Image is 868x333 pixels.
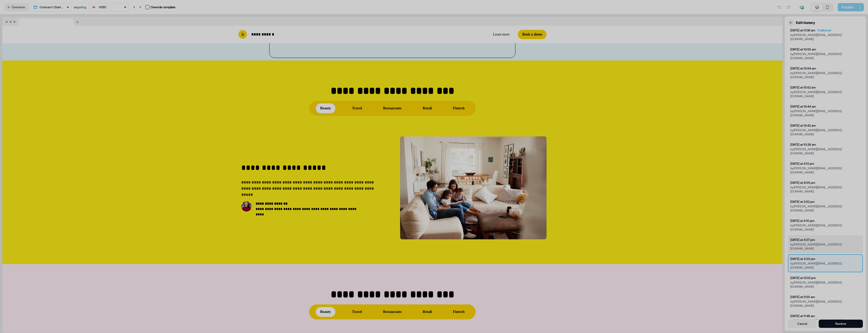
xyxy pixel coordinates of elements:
[790,200,815,204] div: [DATE] at 3:52 pm
[309,304,476,319] div: BeautyTravelRestaurantsRetailFintech
[788,178,863,196] button: [DATE] at 4:03 pmby[PERSON_NAME][EMAIL_ADDRESS][DOMAIN_NAME]
[790,124,816,128] div: [DATE] at 10:42 am
[790,185,860,194] div: by [PERSON_NAME][EMAIL_ADDRESS][DOMAIN_NAME]
[788,83,863,101] button: [DATE] at 10:52 amby[PERSON_NAME][EMAIL_ADDRESS][DOMAIN_NAME]
[790,147,860,155] div: by [PERSON_NAME][EMAIL_ADDRESS][DOMAIN_NAME]
[400,136,547,239] img: Image
[788,320,817,328] button: Cancel
[790,85,816,90] div: [DATE] at 10:52 am
[788,64,863,82] button: [DATE] at 10:54 amby[PERSON_NAME][EMAIL_ADDRESS][DOMAIN_NAME]
[788,273,863,291] button: [DATE] at 12:02 pmby[PERSON_NAME][EMAIL_ADDRESS][DOMAIN_NAME]
[788,159,863,177] button: [DATE] at 4:13 pmby[PERSON_NAME][EMAIL_ADDRESS][DOMAIN_NAME]
[790,257,815,261] div: [DATE] at 3:03 pm
[790,219,815,223] div: [DATE] at 3:10 pm
[241,201,252,212] img: Contact photo
[88,3,129,11] button: HSBC
[788,140,863,158] button: [DATE] at 10:38 amby[PERSON_NAME][EMAIL_ADDRESS][DOMAIN_NAME]
[790,143,816,147] div: [DATE] at 10:38 am
[790,319,860,327] div: by [PERSON_NAME][EMAIL_ADDRESS][DOMAIN_NAME]
[790,109,860,117] div: by [PERSON_NAME][EMAIL_ADDRESS][DOMAIN_NAME]
[790,314,815,318] div: [DATE] at 11:48 am
[790,90,860,98] div: by [PERSON_NAME][EMAIL_ADDRESS][DOMAIN_NAME]
[788,102,863,120] button: [DATE] at 10:44 amby[PERSON_NAME][EMAIL_ADDRESS][DOMAIN_NAME]
[316,103,335,113] button: Beauty
[790,295,815,299] div: [DATE] at 11:55 am
[788,216,863,234] button: [DATE] at 3:10 pmby[PERSON_NAME][EMAIL_ADDRESS][DOMAIN_NAME]
[788,45,863,63] button: [DATE] at 10:55 amby[PERSON_NAME][EMAIL_ADDRESS][DOMAIN_NAME]
[4,3,29,11] button: Overview
[449,307,469,317] button: Fintech
[394,30,547,39] div: Learn moreBook a demo
[788,235,863,253] button: [DATE] at 3:07 pmby[PERSON_NAME][EMAIL_ADDRESS][DOMAIN_NAME]
[40,5,64,10] div: Outreach (Starter)
[348,103,366,113] button: Travel
[489,30,514,39] button: Learn more
[74,5,86,10] div: targeting
[418,103,436,113] button: Retail
[379,307,406,317] button: Restaurants
[790,47,816,51] div: [DATE] at 10:55 am
[790,223,860,232] div: by [PERSON_NAME][EMAIL_ADDRESS][DOMAIN_NAME]
[99,5,107,10] div: HSBC
[788,254,863,272] button: [DATE] at 3:03 pmby[PERSON_NAME][EMAIL_ADDRESS][DOMAIN_NAME]
[790,281,860,289] div: by [PERSON_NAME][EMAIL_ADDRESS][DOMAIN_NAME]
[790,300,860,308] div: by [PERSON_NAME][EMAIL_ADDRESS][DOMAIN_NAME]
[819,320,863,328] button: Restore
[790,28,815,32] div: [DATE] at 11:08 am
[379,103,406,113] button: Restaurants
[790,242,860,251] div: by [PERSON_NAME][EMAIL_ADDRESS][DOMAIN_NAME]
[790,104,816,109] div: [DATE] at 10:44 am
[788,292,863,310] button: [DATE] at 11:55 amby[PERSON_NAME][EMAIL_ADDRESS][DOMAIN_NAME]
[348,307,366,317] button: Travel
[788,311,863,329] button: [DATE] at 11:48 amby[PERSON_NAME][EMAIL_ADDRESS][DOMAIN_NAME]
[788,121,863,139] button: [DATE] at 10:42 amby[PERSON_NAME][EMAIL_ADDRESS][DOMAIN_NAME]
[790,52,860,60] div: by [PERSON_NAME][EMAIL_ADDRESS][DOMAIN_NAME]
[790,181,815,185] div: [DATE] at 4:03 pm
[790,238,815,242] div: [DATE] at 3:07 pm
[790,162,814,166] div: [DATE] at 4:13 pm
[790,204,860,213] div: by [PERSON_NAME][EMAIL_ADDRESS][DOMAIN_NAME]
[518,30,547,39] button: Book a demo
[790,166,860,174] div: by [PERSON_NAME][EMAIL_ADDRESS][DOMAIN_NAME]
[790,66,816,71] div: [DATE] at 10:54 am
[316,307,335,317] button: Beauty
[788,26,863,44] button: [DATE] at 11:08 amPublishedby[PERSON_NAME][EMAIL_ADDRESS][DOMAIN_NAME]
[790,276,816,280] div: [DATE] at 12:02 pm
[151,5,176,10] div: Override template
[790,261,860,270] div: by [PERSON_NAME][EMAIL_ADDRESS][DOMAIN_NAME]
[790,71,860,79] div: by [PERSON_NAME][EMAIL_ADDRESS][DOMAIN_NAME]
[790,33,860,41] div: by [PERSON_NAME][EMAIL_ADDRESS][DOMAIN_NAME]
[418,307,436,317] button: Retail
[817,28,831,32] div: Published
[788,197,863,215] button: [DATE] at 3:52 pmby[PERSON_NAME][EMAIL_ADDRESS][DOMAIN_NAME]
[449,103,469,113] button: Fintech
[309,101,476,116] div: BeautyTravelRestaurantsRetailFintech
[2,17,81,26] img: Browser topbar
[790,128,860,136] div: by [PERSON_NAME][EMAIL_ADDRESS][DOMAIN_NAME]
[796,20,815,25] div: Edit history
